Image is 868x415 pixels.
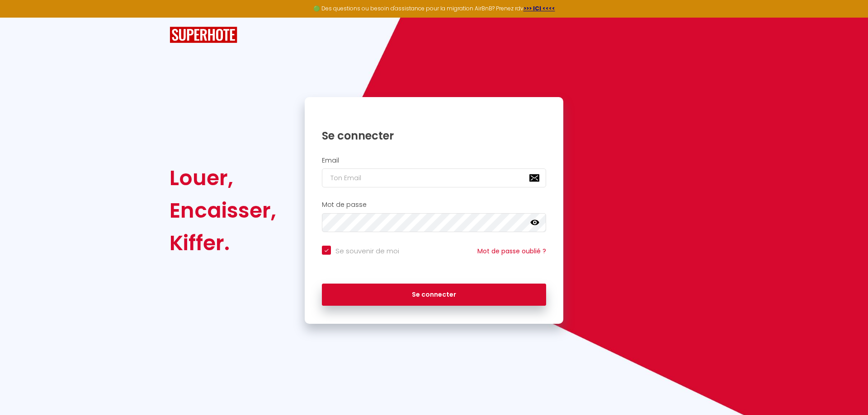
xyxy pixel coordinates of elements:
[170,162,276,194] div: Louer,
[524,5,555,12] a: >>> ICI <<<<
[322,168,546,187] input: Ton Email
[170,194,276,227] div: Encaisser,
[170,227,276,259] div: Kiffer.
[322,129,546,143] h1: Se connecter
[322,284,546,306] button: Se connecter
[170,27,237,43] img: SuperHote logo
[322,157,546,164] h2: Email
[322,201,546,209] h2: Mot de passe
[477,247,546,256] a: Mot de passe oublié ?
